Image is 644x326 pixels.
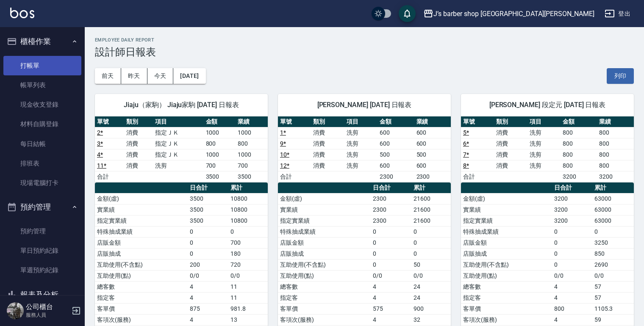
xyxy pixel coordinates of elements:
[371,215,412,226] td: 2300
[420,5,598,22] button: J’s barber shop [GEOGRAPHIC_DATA][PERSON_NAME]
[95,46,634,58] h3: 設計師日報表
[188,237,229,248] td: 0
[371,270,412,281] td: 0/0
[378,149,414,160] td: 500
[461,281,552,292] td: 總客數
[236,127,268,138] td: 1000
[552,292,592,303] td: 4
[592,248,634,259] td: 850
[527,116,561,127] th: 項目
[371,204,412,215] td: 2300
[95,193,188,204] td: 金額(虛)
[95,68,121,84] button: 前天
[188,259,229,270] td: 200
[601,6,634,22] button: 登出
[552,182,592,193] th: 日合計
[236,138,268,149] td: 800
[95,281,188,292] td: 總客數
[3,95,81,114] a: 現金收支登錄
[153,116,203,127] th: 項目
[561,127,597,138] td: 800
[124,160,153,171] td: 消費
[95,292,188,303] td: 指定客
[3,173,81,193] a: 現場電腦打卡
[124,127,153,138] td: 消費
[10,8,34,18] img: Logo
[204,160,236,171] td: 700
[461,237,552,248] td: 店販金額
[228,270,268,281] td: 0/0
[124,149,153,160] td: 消費
[228,226,268,237] td: 0
[204,127,236,138] td: 1000
[592,204,634,215] td: 63000
[433,8,594,19] div: J’s barber shop [GEOGRAPHIC_DATA][PERSON_NAME]
[278,215,371,226] td: 指定實業績
[552,237,592,248] td: 0
[228,182,268,193] th: 累計
[414,160,451,171] td: 600
[411,281,451,292] td: 24
[3,56,81,75] a: 打帳單
[461,171,494,182] td: 合計
[371,237,412,248] td: 0
[411,292,451,303] td: 24
[552,215,592,226] td: 3200
[95,37,634,43] h2: Employee Daily Report
[371,281,412,292] td: 4
[3,221,81,241] a: 預約管理
[288,101,441,109] span: [PERSON_NAME] [DATE] 日報表
[311,116,344,127] th: 類別
[494,160,527,171] td: 消費
[95,116,124,127] th: 單號
[461,226,552,237] td: 特殊抽成業績
[228,248,268,259] td: 180
[592,215,634,226] td: 63000
[3,284,81,306] button: 報表及分析
[95,259,188,270] td: 互助使用(不含點)
[461,314,552,325] td: 客項次(服務)
[153,138,203,149] td: 指定ＪＫ
[228,303,268,314] td: 981.8
[278,193,371,204] td: 金額(虛)
[592,237,634,248] td: 3250
[552,281,592,292] td: 4
[371,226,412,237] td: 0
[461,270,552,281] td: 互助使用(點)
[3,30,81,52] button: 櫃檯作業
[188,193,229,204] td: 3500
[592,226,634,237] td: 0
[204,171,236,182] td: 3500
[597,116,633,127] th: 業績
[494,138,527,149] td: 消費
[3,260,81,280] a: 單週預約紀錄
[378,116,414,127] th: 金額
[95,226,188,237] td: 特殊抽成業績
[236,160,268,171] td: 700
[461,292,552,303] td: 指定客
[471,101,624,109] span: [PERSON_NAME] 段定元 [DATE] 日報表
[121,68,147,84] button: 昨天
[399,5,416,22] button: save
[592,182,634,193] th: 累計
[552,270,592,281] td: 0/0
[236,149,268,160] td: 1000
[188,215,229,226] td: 3500
[204,149,236,160] td: 1000
[95,248,188,259] td: 店販抽成
[173,68,205,84] button: [DATE]
[461,193,552,204] td: 金額(虛)
[592,270,634,281] td: 0/0
[7,302,24,319] img: Person
[371,259,412,270] td: 0
[552,314,592,325] td: 4
[228,215,268,226] td: 10800
[311,149,344,160] td: 消費
[228,193,268,204] td: 10800
[527,138,561,149] td: 洗剪
[278,237,371,248] td: 店販金額
[461,303,552,314] td: 客單價
[461,116,634,182] table: a dense table
[95,270,188,281] td: 互助使用(點)
[188,248,229,259] td: 0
